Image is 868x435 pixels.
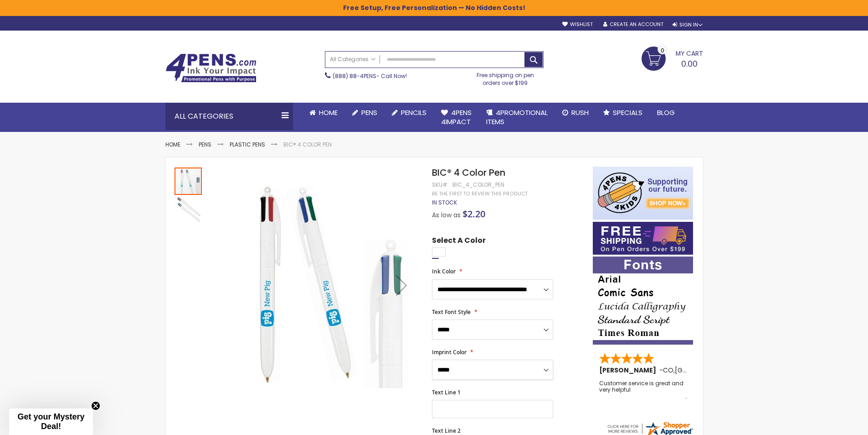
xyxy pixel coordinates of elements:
[432,210,461,220] span: As low as
[596,103,650,123] a: Specials
[571,108,589,117] span: Rush
[642,47,703,69] a: 0.00 0
[432,190,528,197] a: Be the first to review this product
[175,167,203,195] div: BIC® 4 Color Pen
[452,181,504,189] div: bic_4_color_pen
[283,141,332,148] li: BIC® 4 Color Pen
[599,380,688,400] div: Customer service is great and very helpful
[659,366,742,375] span: - ,
[593,167,693,220] img: 4pens 4 kids
[432,348,467,356] span: Imprint Color
[212,180,420,388] img: BIC® 4 Color Pen
[319,108,338,117] span: Home
[165,53,257,83] img: 4Pens Custom Pens and Promotional Products
[432,181,449,189] strong: SKU
[486,108,548,126] span: 4PROMOTIONAL ITEMS
[333,72,376,80] a: (888) 88-4PENS
[17,412,84,431] span: Get your Mystery Deal!
[385,103,434,123] a: Pencils
[302,103,345,123] a: Home
[325,52,380,67] a: All Categories
[432,199,457,206] span: In stock
[432,166,505,179] span: BIC® 4 Color Pen
[432,427,461,435] span: Text Line 2
[175,195,202,223] div: BIC® 4 Color Pen
[383,167,420,404] div: Next
[613,108,642,117] span: Specials
[661,46,664,55] span: 0
[91,401,100,410] button: Close teaser
[9,409,93,435] div: Get your Mystery Deal!Close teaser
[603,21,663,28] a: Create an Account
[593,257,693,345] img: font-personalization-examples
[230,141,265,148] a: Plastic Pens
[432,388,461,396] span: Text Line 1
[165,103,293,130] div: All Categories
[345,103,385,123] a: Pens
[330,56,375,63] span: All Categories
[681,58,698,69] span: 0.00
[462,208,485,220] span: $2.20
[599,366,659,375] span: [PERSON_NAME]
[432,308,471,316] span: Text Font Style
[434,103,479,132] a: 4Pens4impact
[479,103,555,132] a: 4PROMOTIONALITEMS
[333,72,407,80] span: - Call Now!
[175,196,202,223] img: BIC® 4 Color Pen
[593,222,693,255] img: Free shipping on orders over $199
[432,236,486,248] span: Select A Color
[441,108,472,126] span: 4Pens 4impact
[467,68,544,86] div: Free shipping on pen orders over $199
[555,103,596,123] a: Rush
[562,21,593,28] a: Wishlist
[657,108,675,117] span: Blog
[361,108,377,117] span: Pens
[432,199,457,206] div: Availability
[432,267,456,275] span: Ink Color
[650,103,682,123] a: Blog
[401,108,426,117] span: Pencils
[673,21,703,28] div: Sign In
[165,141,180,148] a: Home
[199,141,211,148] a: Pens
[432,247,446,257] div: White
